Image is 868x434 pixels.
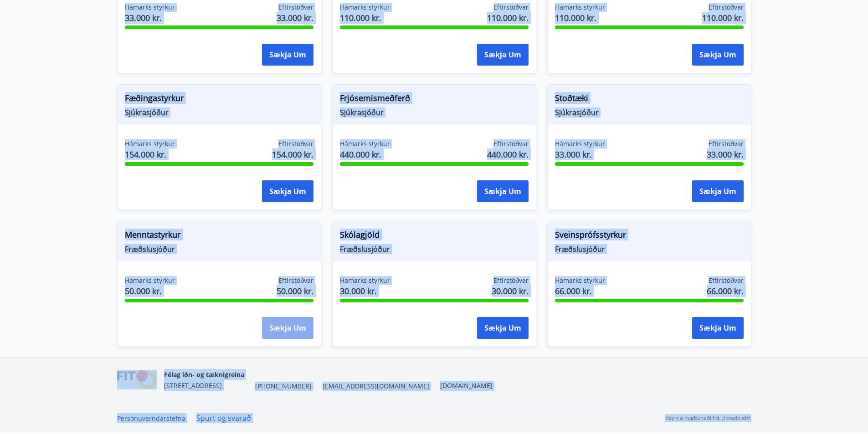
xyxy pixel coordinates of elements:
[555,92,744,107] span: Stoðtæki
[487,148,529,160] span: 440.000 kr.
[555,139,605,148] span: Hámarks styrkur
[709,3,744,12] span: Eftirstöðvar
[709,139,744,148] span: Eftirstöðvar
[493,139,529,148] span: Eftirstöðvar
[707,285,744,297] span: 66.000 kr.
[555,229,744,244] span: Sveinsprófsstyrkur
[272,148,313,160] span: 154.000 kr.
[692,317,744,339] button: Sækja um
[555,285,605,297] span: 66.000 kr.
[555,107,744,117] span: Sjúkrasjóður
[125,139,175,148] span: Hámarks styrkur
[117,370,157,390] img: FPQVkF9lTnNbbaRSFyT17YYeljoOGk5m51IhT0bO.png
[125,244,313,254] span: Fræðslusjóður
[340,107,529,117] span: Sjúkrasjóður
[692,180,744,202] button: Sækja um
[477,317,529,339] button: Sækja um
[477,180,529,202] button: Sækja um
[492,285,529,297] span: 30.000 kr.
[125,229,313,244] span: Menntastyrkur
[196,413,251,423] a: Spurt og svarað
[477,44,529,66] button: Sækja um
[340,276,390,285] span: Hámarks styrkur
[255,382,312,391] span: [PHONE_NUMBER]
[692,44,744,66] button: Sækja um
[125,148,175,160] span: 154.000 kr.
[555,3,605,12] span: Hámarks styrkur
[665,414,751,422] p: Keyrt á hugbúnaði frá Dorado ehf.
[487,12,529,24] span: 110.000 kr.
[278,276,313,285] span: Eftirstöðvar
[340,3,390,12] span: Hámarks styrkur
[555,276,605,285] span: Hámarks styrkur
[555,12,605,24] span: 110.000 kr.
[278,3,313,12] span: Eftirstöðvar
[262,44,313,66] button: Sækja um
[164,381,222,390] span: [STREET_ADDRESS]
[125,276,175,285] span: Hámarks styrkur
[702,12,744,24] span: 110.000 kr.
[125,3,175,12] span: Hámarks styrkur
[262,317,313,339] button: Sækja um
[277,285,313,297] span: 50.000 kr.
[340,12,390,24] span: 110.000 kr.
[323,382,429,391] span: [EMAIL_ADDRESS][DOMAIN_NAME]
[340,148,390,160] span: 440.000 kr.
[709,276,744,285] span: Eftirstöðvar
[340,229,529,244] span: Skólagjöld
[707,148,744,160] span: 33.000 kr.
[340,139,390,148] span: Hámarks styrkur
[440,381,493,390] a: [DOMAIN_NAME]
[125,285,175,297] span: 50.000 kr.
[125,107,313,117] span: Sjúkrasjóður
[493,3,529,12] span: Eftirstöðvar
[278,139,313,148] span: Eftirstöðvar
[340,244,529,254] span: Fræðslusjóður
[125,12,175,24] span: 33.000 kr.
[262,180,313,202] button: Sækja um
[493,276,529,285] span: Eftirstöðvar
[555,148,605,160] span: 33.000 kr.
[117,414,185,423] a: Persónuverndarstefna
[164,370,244,379] span: Félag iðn- og tæknigreina
[340,92,529,107] span: Frjósemismeðferð
[125,92,313,107] span: Fæðingastyrkur
[277,12,313,24] span: 33.000 kr.
[340,285,390,297] span: 30.000 kr.
[555,244,744,254] span: Fræðslusjóður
